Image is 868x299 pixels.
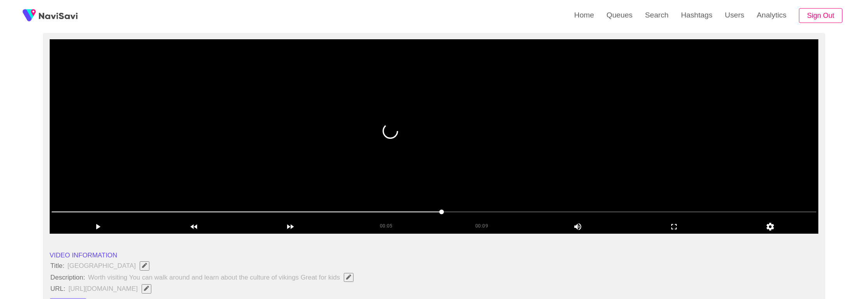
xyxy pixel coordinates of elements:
[380,223,393,229] span: 00:05
[242,220,338,233] div: add
[345,275,352,280] span: Edit Field
[142,284,151,293] button: Edit Field
[626,220,722,233] div: add
[50,274,86,281] span: Description:
[475,223,488,229] span: 00:09
[141,263,148,268] span: Edit Field
[67,261,154,271] span: [GEOGRAPHIC_DATA]
[799,8,842,23] button: Sign Out
[344,273,353,282] button: Edit Field
[50,262,65,269] span: Title:
[87,272,358,283] span: Worth visiting You can walk around and learn about the culture of vikings Great for kids
[50,220,146,233] div: add
[68,283,156,294] span: [URL][DOMAIN_NAME]
[39,12,78,19] img: fireSpot
[50,250,818,260] li: VIDEO INFORMATION
[143,286,150,291] span: Edit Field
[722,220,818,233] div: add
[146,220,242,233] div: add
[140,261,149,270] button: Edit Field
[530,220,626,232] div: add
[50,285,66,292] span: URL:
[19,6,39,25] img: fireSpot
